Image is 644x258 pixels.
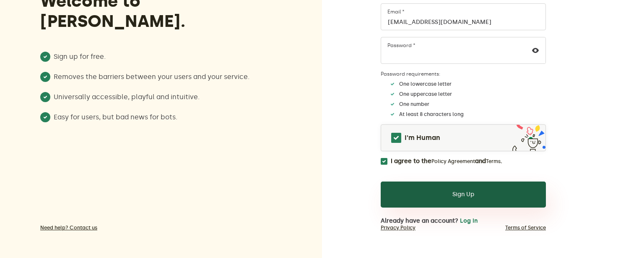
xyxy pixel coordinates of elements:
a: Terms of Service [505,224,546,231]
button: Log in [460,218,478,224]
li: Universally accessible, playful and intuitive. [40,92,277,102]
a: Terms [486,158,501,165]
li: Easy for users, but bad news for bots. [40,112,277,122]
label: Email * [387,8,405,15]
a: Privacy Policy [381,224,415,231]
li: At least 8 characters long [389,111,546,118]
button: Sign Up [381,182,546,208]
span: I'm Human [405,133,440,143]
label: Password requirements: [381,71,546,77]
li: One uppercase letter [389,91,546,97]
label: Password * [387,42,415,49]
label: I agree to the and . [391,158,502,165]
span: Already have an account? [381,218,458,224]
input: Email * [381,3,546,30]
li: One lowercase letter [389,81,546,87]
a: Need help? Contact us [40,224,277,231]
li: Removes the barriers between your users and your service. [40,72,277,82]
li: Sign up for free. [40,52,277,62]
a: Policy Agreement [431,158,475,165]
li: One number [389,101,546,108]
